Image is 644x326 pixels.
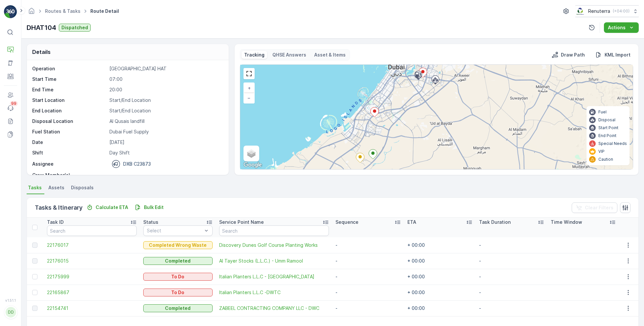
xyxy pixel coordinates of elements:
[219,273,329,280] span: Italian Planters L.L.C - [GEOGRAPHIC_DATA]
[404,269,476,285] td: + 00:00
[45,8,80,14] a: Routes & Tasks
[598,149,605,154] p: VIP
[84,203,131,211] button: Calculate ETA
[32,139,107,146] p: Date
[593,51,633,59] button: KML Import
[47,305,136,312] a: 22154741
[244,83,254,93] a: Zoom In
[4,102,17,115] a: 99
[244,69,254,79] a: View Fullscreen
[32,86,107,93] p: End Time
[123,161,151,167] p: DXB C23873
[47,225,136,236] input: Search
[332,300,404,316] td: -
[240,65,633,169] div: 0
[71,184,94,191] span: Disposals
[28,184,42,191] span: Tasks
[608,24,626,31] p: Actions
[248,85,251,91] span: +
[335,219,358,225] p: Sequence
[143,257,213,265] button: Completed
[332,253,404,269] td: -
[404,285,476,300] td: + 00:00
[575,5,639,17] button: Renuterra(+04:00)
[598,141,627,146] p: Special Needs
[143,273,213,281] button: To Do
[27,23,56,33] p: DHAT104
[244,52,264,58] p: Tracking
[572,202,617,213] button: Clear Filters
[585,204,613,211] p: Clear Filters
[32,243,37,248] div: Toggle Row Selected
[32,128,107,135] p: Fuel Station
[32,118,107,125] p: Disposal Location
[404,300,476,316] td: + 00:00
[604,22,639,33] button: Actions
[242,161,264,169] a: Open this area in Google Maps (opens a new window)
[171,273,184,280] p: To Do
[32,274,37,279] div: Toggle Row Selected
[32,150,107,156] p: Shift
[605,52,631,58] p: KML Import
[96,204,128,211] p: Calculate ETA
[61,24,88,31] p: Dispatched
[32,65,107,72] p: Operation
[143,219,158,225] p: Status
[588,8,610,14] p: Renuterra
[598,133,616,138] p: End Point
[476,253,547,269] td: -
[147,227,202,234] p: Select
[32,97,107,104] p: Start Location
[109,76,221,82] p: 07:00
[143,241,213,249] button: Completed Wrong Waste
[219,242,329,248] a: Discovery Dunes Golf Course Planting Works
[4,304,17,321] button: DD
[165,305,191,312] p: Completed
[109,118,221,125] p: Al Qusais landfill
[32,107,107,114] p: End Location
[242,161,264,169] img: Google
[48,184,64,191] span: Assets
[28,10,35,15] a: Homepage
[11,101,16,106] p: 99
[109,107,221,114] p: Start/End Location
[244,93,254,103] a: Zoom Out
[247,95,251,101] span: −
[219,273,329,280] a: Italian Planters L.L.C - Dubai Production City
[109,128,221,135] p: Dubai Fuel Supply
[165,258,191,264] p: Completed
[47,258,136,264] a: 22176015
[613,9,630,14] p: ( +04:00 )
[32,290,37,295] div: Toggle Row Selected
[332,237,404,253] td: -
[132,203,166,211] button: Bulk Edit
[35,203,82,212] p: Tasks & Itinerary
[476,300,547,316] td: -
[47,289,136,296] a: 22165867
[549,51,587,59] button: Draw Path
[598,117,615,123] p: Disposal
[149,242,207,248] p: Completed Wrong Waste
[4,5,17,18] img: logo
[551,219,582,225] p: Time Window
[59,24,91,32] button: Dispatched
[144,204,164,211] p: Bulk Edit
[314,52,346,58] p: Asset & Items
[47,273,136,280] a: 22175999
[32,258,37,264] div: Toggle Row Selected
[32,161,54,167] p: Assignee
[32,306,37,311] div: Toggle Row Selected
[219,225,329,236] input: Search
[598,125,618,130] p: Start Point
[561,52,585,58] p: Draw Path
[219,305,329,312] a: ZABEEL CONTRACTING COMPANY LLC - DWC
[109,65,221,72] p: [GEOGRAPHIC_DATA] HAT
[143,289,213,296] button: To Do
[219,289,329,296] a: Italian Planters L.L.C -DWTC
